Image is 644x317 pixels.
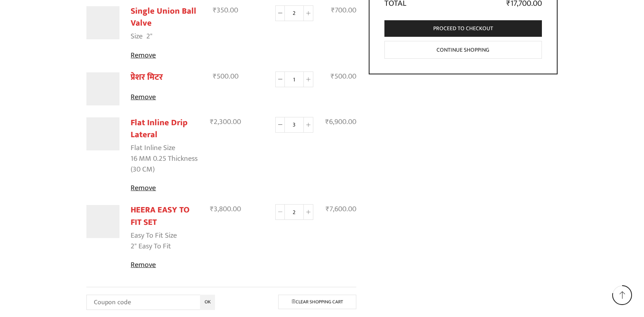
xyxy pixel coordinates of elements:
[86,295,215,310] input: Coupon code
[200,295,215,310] input: OK
[210,203,214,215] span: ₹
[331,70,356,83] bdi: 500.00
[131,154,199,175] p: 16 MM 0.25 Thickness (30 CM)
[131,4,196,30] a: Single Union Ball Valve
[131,183,199,194] a: Remove
[384,20,542,37] a: Proceed to checkout
[285,5,303,21] input: Product quantity
[131,70,163,84] a: प्रेशर मिटर
[213,70,239,83] bdi: 500.00
[86,72,119,105] img: Water Pressure Meter
[146,31,153,42] p: 2"
[285,117,303,133] input: Product quantity
[210,203,241,215] bdi: 3,800.00
[131,143,175,154] dt: Flat Inline Size
[86,6,119,39] img: Single Union Ball Valve
[326,203,329,215] span: ₹
[131,50,199,61] a: Remove
[285,72,303,87] input: Product quantity
[213,4,217,17] span: ₹
[326,203,356,215] bdi: 7,600.00
[131,231,177,241] dt: Easy To Fit Size
[210,116,214,128] span: ₹
[131,241,171,252] p: 2" Easy To Fit
[131,31,143,42] dt: Size
[210,116,241,128] bdi: 2,300.00
[131,116,188,142] a: Flat Inline Drip Lateral
[331,4,356,17] bdi: 700.00
[213,70,217,83] span: ₹
[131,203,190,229] a: HEERA EASY TO FIT SET
[131,260,199,271] a: Remove
[384,41,542,59] a: Continue shopping
[331,70,334,83] span: ₹
[213,4,238,17] bdi: 350.00
[325,116,356,128] bdi: 6,900.00
[86,205,119,238] img: Heera Easy To Fit Set
[325,116,329,128] span: ₹
[331,4,335,17] span: ₹
[278,295,356,309] a: Clear shopping cart
[131,92,199,103] a: Remove
[285,204,303,220] input: Product quantity
[86,117,119,150] img: Flat Inline Drip Lateral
